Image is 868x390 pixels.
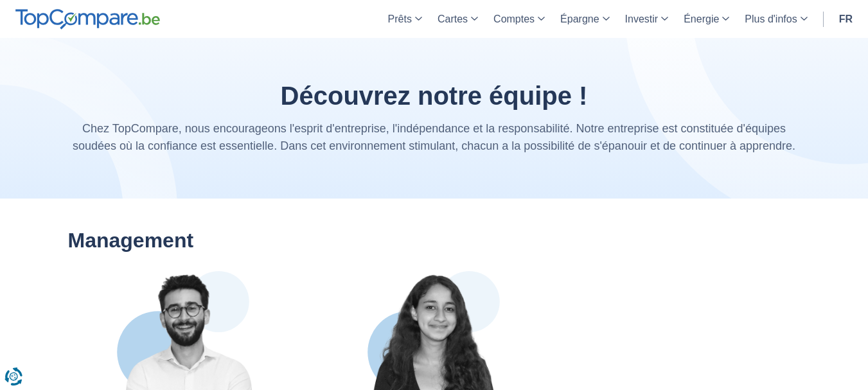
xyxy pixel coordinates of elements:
[68,229,801,252] h2: Management
[68,120,801,155] p: Chez TopCompare, nous encourageons l'esprit d'entreprise, l'indépendance et la responsabilité. No...
[15,9,160,30] img: TopCompare
[68,82,801,110] h1: Découvrez notre équipe !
